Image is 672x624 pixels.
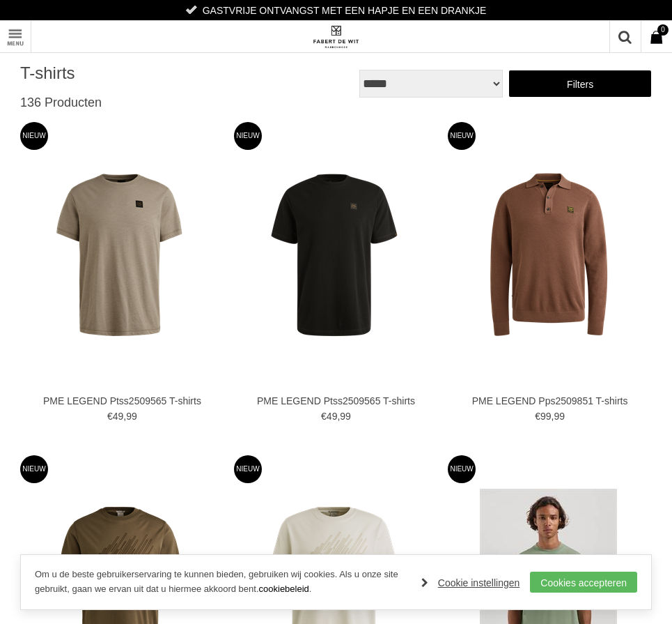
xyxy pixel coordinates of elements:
[340,411,351,422] span: 99
[327,411,338,422] span: 49
[540,411,552,422] span: 99
[252,173,416,337] img: PME LEGEND Ptss2509565 T-shirts
[123,411,126,422] span: ,
[467,173,630,337] img: PME LEGEND Pps2509851 T-shirts
[20,63,102,84] h1: T-shirts
[113,411,124,422] span: 49
[337,411,340,422] span: ,
[242,395,430,407] a: PME LEGEND Ptss2509565 T-shirts
[554,411,565,422] span: 99
[38,173,202,337] img: PME LEGEND Ptss2509565 T-shirts
[178,21,494,52] a: Fabert de Wit
[35,568,407,597] p: Om u de beste gebruikerservaring te kunnen bieden, gebruiken wij cookies. Als u onze site gebruik...
[552,411,554,422] span: ,
[259,584,309,594] a: cookiebeleid
[20,96,102,109] span: 136 Producten
[311,25,360,49] img: Fabert de Wit
[508,70,652,98] a: Filters
[29,395,217,407] a: PME LEGEND Ptss2509565 T-shirts
[535,411,540,422] span: €
[126,411,137,422] span: 99
[421,572,520,593] a: Cookie instellingen
[530,572,637,593] a: Cookies accepteren
[657,24,669,36] span: 0
[321,411,327,422] span: €
[456,395,644,407] a: PME LEGEND Pps2509851 T-shirts
[107,411,113,422] span: €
